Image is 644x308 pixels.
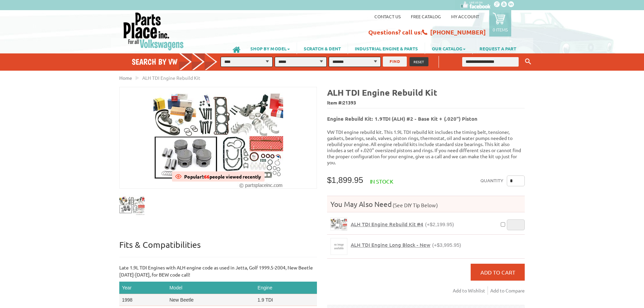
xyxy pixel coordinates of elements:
a: ALH TDI Engine Long Block - New [330,238,347,255]
th: Model [167,282,255,294]
h4: Search by VW [132,57,224,67]
a: Add to Wishlist [453,286,488,295]
span: $1,899.95 [327,175,363,185]
button: Keyword Search [523,56,533,67]
button: FIND [383,56,407,67]
span: RESET [414,59,424,64]
span: (See DIY Tip Below) [392,202,438,208]
a: Contact us [374,14,401,19]
a: OUR CATALOG [425,43,472,54]
th: Engine [255,282,317,294]
td: New Beetle [167,294,255,306]
span: ALH TDI Engine Rebuild Kit #4 [351,221,423,228]
button: RESET [410,57,428,66]
td: 1998 [119,294,167,306]
p: Fits & Compatibilities [119,239,317,257]
div: Popular!: people viewed recently [184,171,261,182]
b: Engine Rebuild Kit: 1.9TDI (ALH) #2 - Base Kit + (.020") Piston [327,115,477,122]
a: My Account [451,14,479,19]
a: ALH TDI Engine Long Block - New(+$3,995.95) [351,242,461,248]
a: SCRATCH & DENT [297,43,348,54]
td: 1.9 TDI [255,294,317,306]
span: 21393 [343,99,356,105]
a: SHOP BY MODEL [244,43,297,54]
p: VW TDI engine rebuild kit. This 1.9L TDI rebuild kit includes the timing belt, tensioner, gaskets... [327,129,525,165]
h4: You May Also Need [327,199,525,209]
a: ALH TDI Engine Rebuild Kit #4 [330,217,347,231]
span: In stock [370,178,393,185]
span: 66 [204,173,209,180]
span: (+$2,199.95) [425,221,454,227]
img: ALH TDI Engine Long Block - New [331,238,347,255]
button: Add to Cart [471,264,525,281]
p: Late 1.9L TDI Engines with ALH engine code as used in Jetta, Golf 1999.5-2004, New Beetle [DATE]-... [119,264,317,278]
span: (+$3,995.95) [432,242,461,248]
a: Add to Compare [490,286,525,295]
a: Home [119,75,132,81]
img: ALH TDI Engine Rebuild Kit [119,192,145,218]
span: Add to Cart [480,269,515,276]
img: ALH TDI Engine Rebuild Kit [153,87,283,188]
a: REQUEST A PART [473,43,523,54]
a: 0 items [489,10,511,37]
span: ALH TDI Engine Long Block - New [351,241,430,248]
img: View [175,173,181,180]
label: Quantity [480,175,503,186]
th: Year [119,282,167,294]
a: INDUSTRIAL ENGINE & PARTS [348,43,425,54]
a: Free Catalog [411,14,441,19]
span: Item #: [327,98,525,108]
img: ALH TDI Engine Rebuild Kit #4 [331,218,347,230]
b: ALH TDI Engine Rebuild Kit [327,87,437,98]
a: ALH TDI Engine Rebuild Kit #4(+$2,199.95) [351,221,454,228]
span: ALH TDI Engine Rebuild Kit [142,75,200,81]
img: Parts Place Inc! [123,12,184,51]
p: 0 items [493,27,508,32]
